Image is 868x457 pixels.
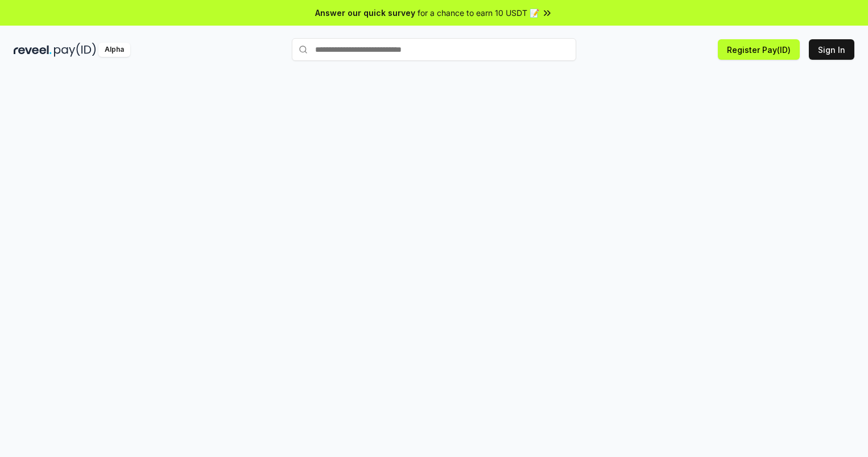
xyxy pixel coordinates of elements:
[809,39,854,60] button: Sign In
[14,43,52,57] img: reveel_dark
[718,39,800,60] button: Register Pay(ID)
[418,7,539,19] span: for a chance to earn 10 USDT 📝
[315,7,415,19] span: Answer our quick survey
[54,43,96,57] img: pay_id
[98,43,130,57] div: Alpha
